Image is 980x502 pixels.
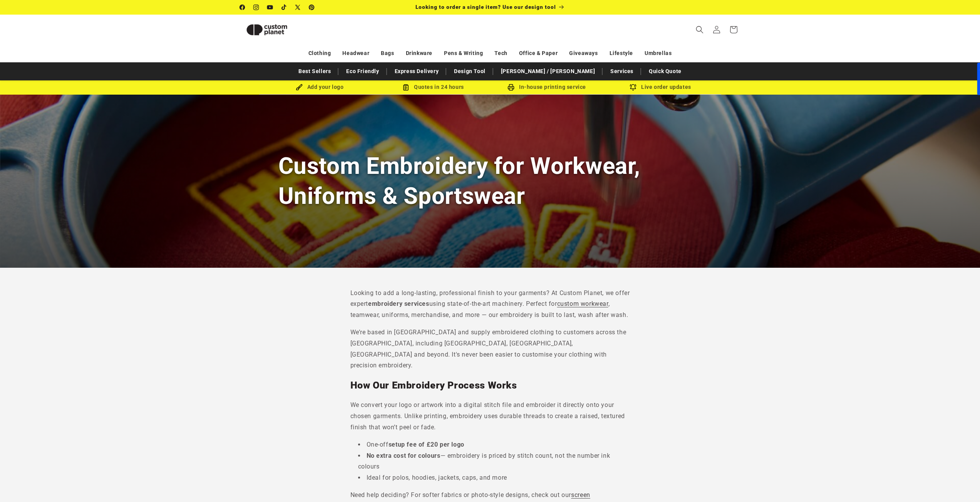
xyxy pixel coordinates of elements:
[606,65,637,78] a: Services
[278,151,702,210] h1: Custom Embroidery for Workwear, Uniforms & Sportswear
[630,84,637,91] img: Order updates
[358,450,630,473] li: — embroidery is priced by stitch count, not the number ink colours
[450,65,489,78] a: Design Tool
[557,300,608,307] a: custom workwear
[367,452,441,459] strong: No extra cost for colours
[645,47,672,60] a: Umbrellas
[490,82,604,92] div: In-house printing service
[497,65,599,78] a: [PERSON_NAME] / [PERSON_NAME]
[342,47,369,60] a: Headwear
[296,84,303,91] img: Brush Icon
[358,439,630,450] li: One-off
[389,441,464,448] strong: setup fee of £20 per logo
[444,47,483,60] a: Pens & Writing
[381,47,394,60] a: Bags
[308,47,331,60] a: Clothing
[358,472,630,484] li: Ideal for polos, hoodies, jackets, caps, and more
[377,82,490,92] div: Quotes in 24 hours
[569,47,598,60] a: Giveaways
[263,82,377,92] div: Add your logo
[350,288,630,321] p: Looking to add a long-lasting, professional finish to your garments? At Custom Planet, we offer e...
[402,84,409,91] img: Order Updates Icon
[368,300,429,307] strong: embroidery services
[406,47,432,60] a: Drinkware
[415,4,556,10] span: Looking to order a single item? Use our design tool
[240,18,294,42] img: Custom Planet
[350,400,630,433] p: We convert your logo or artwork into a digital stitch file and embroider it directly onto your ch...
[508,84,514,91] img: In-house printing
[610,47,633,60] a: Lifestyle
[342,65,383,78] a: Eco Friendly
[295,65,335,78] a: Best Sellers
[391,65,443,78] a: Express Delivery
[350,379,630,392] h2: How Our Embroidery Process Works
[519,47,558,60] a: Office & Paper
[691,21,708,38] summary: Search
[237,15,320,45] a: Custom Planet
[851,419,980,502] iframe: Chat Widget
[604,82,717,92] div: Live order updates
[645,65,685,78] a: Quick Quote
[494,47,507,60] a: Tech
[350,327,630,371] p: We’re based in [GEOGRAPHIC_DATA] and supply embroidered clothing to customers across the [GEOGRAP...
